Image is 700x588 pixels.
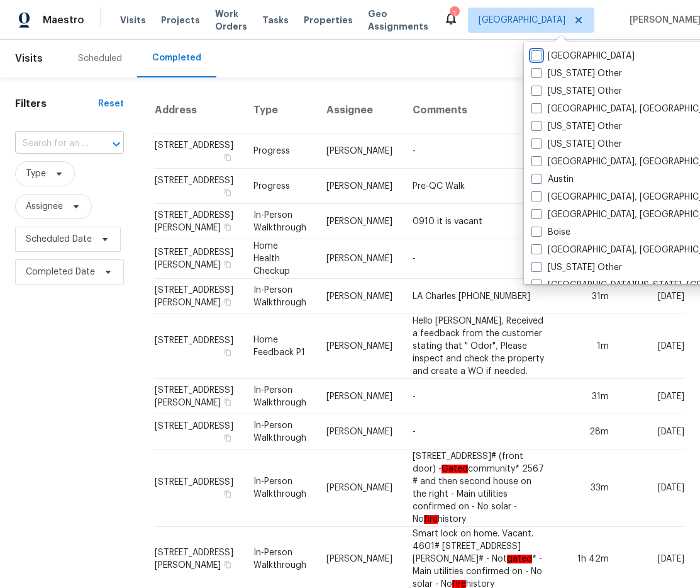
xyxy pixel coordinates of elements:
[531,261,622,274] label: [US_STATE] Other
[243,314,316,379] td: Home Feedback P1
[243,204,316,239] td: In-Person Walkthrough
[154,449,243,527] td: [STREET_ADDRESS]
[108,135,125,153] button: Open
[619,449,685,527] td: [DATE]
[316,279,403,314] td: [PERSON_NAME]
[531,85,622,98] label: [US_STATE] Other
[531,50,635,62] label: [GEOGRAPHIC_DATA]
[507,555,532,563] em: gated
[154,204,243,239] td: [STREET_ADDRESS][PERSON_NAME]
[26,266,95,278] span: Completed Date
[403,314,555,379] td: Hello [PERSON_NAME], Received a feedback from the customer stating that " Odor", Please inspect a...
[479,14,565,26] span: [GEOGRAPHIC_DATA]
[222,489,233,500] button: Copy Address
[43,14,84,26] span: Maestro
[403,379,555,414] td: -
[316,133,403,169] td: [PERSON_NAME]
[154,133,243,169] td: [STREET_ADDRESS]
[26,167,46,180] span: Type
[403,414,555,449] td: -
[316,204,403,239] td: [PERSON_NAME]
[222,152,233,163] button: Copy Address
[442,465,468,473] em: Gated
[316,449,403,527] td: [PERSON_NAME]
[154,88,243,133] th: Address
[78,52,122,65] div: Scheduled
[243,88,316,133] th: Type
[304,14,353,26] span: Properties
[215,8,247,33] span: Work Orders
[619,379,685,414] td: [DATE]
[403,239,555,279] td: -
[222,297,233,308] button: Copy Address
[154,279,243,314] td: [STREET_ADDRESS][PERSON_NAME]
[222,397,233,408] button: Copy Address
[120,14,146,26] span: Visits
[262,16,289,25] span: Tasks
[15,45,43,72] span: Visits
[154,414,243,449] td: [STREET_ADDRESS]
[531,67,622,80] label: [US_STATE] Other
[152,52,201,64] div: Completed
[243,239,316,279] td: Home Health Checkup
[222,222,233,233] button: Copy Address
[243,414,316,449] td: In-Person Walkthrough
[531,173,574,186] label: Austin
[154,239,243,279] td: [STREET_ADDRESS][PERSON_NAME]
[243,279,316,314] td: In-Person Walkthrough
[619,314,685,379] td: [DATE]
[243,133,316,169] td: Progress
[316,314,403,379] td: [PERSON_NAME]
[222,187,233,198] button: Copy Address
[316,239,403,279] td: [PERSON_NAME]
[403,204,555,239] td: 0910 it is vacant
[555,414,619,449] td: 28m
[555,379,619,414] td: 31m
[15,134,89,154] input: Search for an address...
[243,449,316,527] td: In-Person Walkthrough
[222,433,233,444] button: Copy Address
[98,98,124,110] div: Reset
[154,379,243,414] td: [STREET_ADDRESS][PERSON_NAME]
[555,314,619,379] td: 1m
[316,414,403,449] td: [PERSON_NAME]
[368,8,428,33] span: Geo Assignments
[316,379,403,414] td: [PERSON_NAME]
[316,88,403,133] th: Assignee
[531,120,622,133] label: [US_STATE] Other
[424,515,438,524] em: fire
[450,8,458,20] div: 1
[403,88,555,133] th: Comments
[531,226,570,239] label: Boise
[619,279,685,314] td: [DATE]
[154,169,243,204] td: [STREET_ADDRESS]
[222,559,233,570] button: Copy Address
[316,169,403,204] td: [PERSON_NAME]
[403,133,555,169] td: -
[26,200,63,213] span: Assignee
[555,279,619,314] td: 31m
[403,449,555,527] td: [STREET_ADDRESS]# (front door) - community* 2567 # and then second house on the right - Main util...
[403,169,555,204] td: Pre-QC Walk
[154,314,243,379] td: [STREET_ADDRESS]
[555,449,619,527] td: 33m
[243,379,316,414] td: In-Person Walkthrough
[531,138,622,150] label: [US_STATE] Other
[222,347,233,358] button: Copy Address
[15,98,98,110] h1: Filters
[619,414,685,449] td: [DATE]
[243,169,316,204] td: Progress
[26,233,92,246] span: Scheduled Date
[222,259,233,270] button: Copy Address
[161,14,200,26] span: Projects
[403,279,555,314] td: LA Charles [PHONE_NUMBER]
